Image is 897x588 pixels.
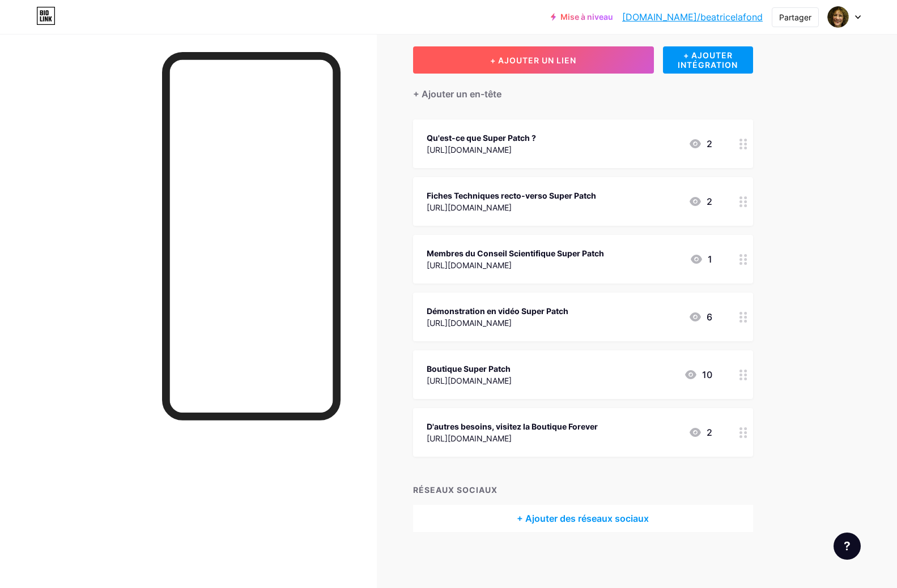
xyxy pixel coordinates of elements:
font: 6 [707,311,712,323]
font: 2 [707,138,712,149]
font: 2 [707,427,712,438]
font: 10 [702,369,712,380]
font: Membres du Conseil Scientifique Super Patch [427,248,604,258]
font: Mise à niveau [560,12,613,22]
font: 2 [707,196,712,207]
font: + AJOUTER UN LIEN [490,55,576,65]
font: [URL][DOMAIN_NAME] [427,203,512,212]
font: [URL][DOMAIN_NAME] [427,318,512,328]
font: D'autres besoins, visitez la Boutique Forever [427,422,598,431]
font: 1 [708,254,712,265]
font: [URL][DOMAIN_NAME] [427,434,512,443]
font: Démonstration en vidéo Super Patch [427,306,568,316]
font: [DOMAIN_NAME]/beatricelafond [622,11,763,23]
img: béatricelafond [827,6,849,28]
button: + AJOUTER UN LIEN [413,46,654,74]
font: Qu'est-ce que Super Patch ? [427,133,536,143]
font: Partager [779,12,811,22]
a: [DOMAIN_NAME]/beatricelafond [622,10,763,24]
font: Fiches Techniques recto-verso Super Patch [427,191,596,200]
font: [URL][DOMAIN_NAME] [427,145,512,154]
font: + Ajouter un en-tête [413,88,501,100]
font: RÉSEAUX SOCIAUX [413,485,498,495]
font: Boutique Super Patch [427,364,511,374]
font: [URL][DOMAIN_NAME] [427,376,512,385]
font: [URL][DOMAIN_NAME] [427,260,512,270]
font: + AJOUTER INTÉGRATION [678,50,738,70]
font: + Ajouter des réseaux sociaux [517,513,649,524]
